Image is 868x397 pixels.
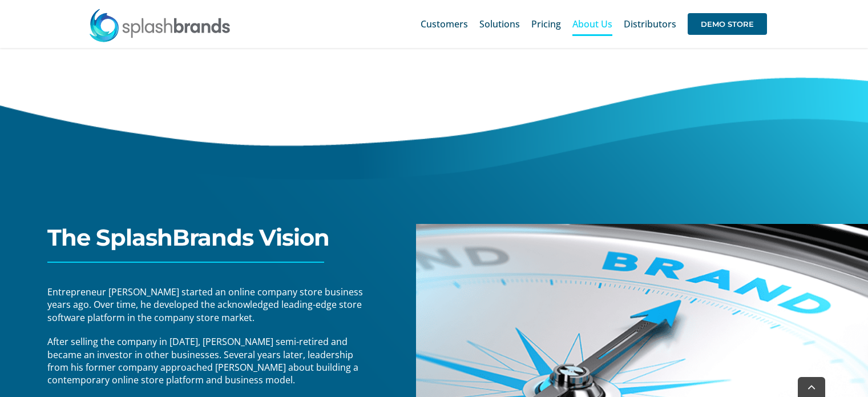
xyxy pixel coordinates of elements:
a: Customers [421,6,468,42]
a: Distributors [624,6,676,42]
a: Pricing [531,6,561,42]
span: Distributors [624,19,676,29]
span: About Us [572,19,612,29]
span: Entrepreneur [PERSON_NAME] started an online company store business years ago. Over time, he deve... [47,286,363,324]
span: Customers [421,19,468,29]
span: The SplashBrands Vision [47,223,329,251]
a: DEMO STORE [688,6,767,42]
span: DEMO STORE [688,13,767,35]
span: Solutions [479,19,520,29]
span: After selling the company in [DATE], [PERSON_NAME] semi-retired and became an investor in other b... [47,335,358,386]
img: SplashBrands.com Logo [88,8,231,42]
span: Pricing [531,19,561,29]
nav: Main Menu Sticky [421,6,767,42]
